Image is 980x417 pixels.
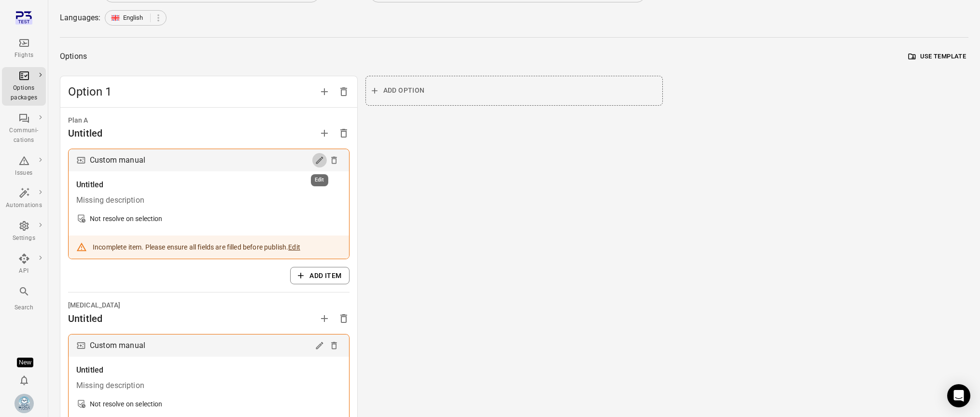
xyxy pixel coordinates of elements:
[311,174,328,186] div: Edit
[6,126,42,145] div: Communi-cations
[76,364,341,376] div: Untitled
[2,250,46,279] a: API
[947,384,970,407] div: Open Intercom Messenger
[2,110,46,148] a: Communi-cations
[2,184,46,213] a: Automations
[2,217,46,246] a: Settings
[327,338,341,353] button: Delete
[90,153,145,167] div: Custom manual
[14,371,34,390] button: Notifications
[334,309,353,328] button: Delete plan
[2,67,46,106] a: Options packages
[76,380,341,391] div: Missing description
[6,168,42,178] div: Issues
[123,13,143,23] span: English
[365,76,663,106] button: Add option
[60,12,101,24] div: Languages:
[6,303,42,313] div: Search
[17,358,33,367] div: Tooltip anchor
[312,153,327,167] button: Edit
[68,125,102,141] div: Untitled
[2,152,46,181] a: Issues
[76,179,341,191] div: Untitled
[334,313,353,322] span: Delete plan
[6,234,42,243] div: Settings
[11,390,38,417] button: Elsa Mjöll [Mjoll Airways]
[6,83,42,103] div: Options packages
[288,242,300,252] button: Edit
[68,300,350,311] div: [MEDICAL_DATA]
[315,86,334,96] span: Add option
[334,128,353,138] span: Delete plan
[315,124,334,143] button: Add plan
[383,84,425,97] span: Add option
[14,394,34,413] img: Mjoll-Airways-Logo.webp
[327,153,341,167] button: Delete
[93,242,300,252] div: Incomplete item. Please ensure all fields are filled before publish.
[315,128,334,138] span: Add plan
[68,84,315,99] span: Option 1
[6,201,42,210] div: Automations
[90,399,163,409] div: Not resolve on selection
[90,214,163,223] div: Not resolve on selection
[60,50,87,63] div: Options
[315,309,334,328] button: Add plan
[2,34,46,63] a: Flights
[6,51,42,60] div: Flights
[315,82,334,101] button: Add option
[105,10,167,26] div: English
[334,82,353,101] button: Delete option
[906,49,968,64] button: Use template
[334,124,353,143] button: Delete plan
[90,339,145,352] div: Custom manual
[290,267,349,285] button: Add item
[312,338,327,353] button: Edit
[334,86,353,96] span: Delete option
[315,313,334,322] span: Add plan
[6,266,42,276] div: API
[2,283,46,315] button: Search
[76,195,341,206] div: Missing description
[68,115,350,126] div: Plan A
[68,311,102,326] div: Untitled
